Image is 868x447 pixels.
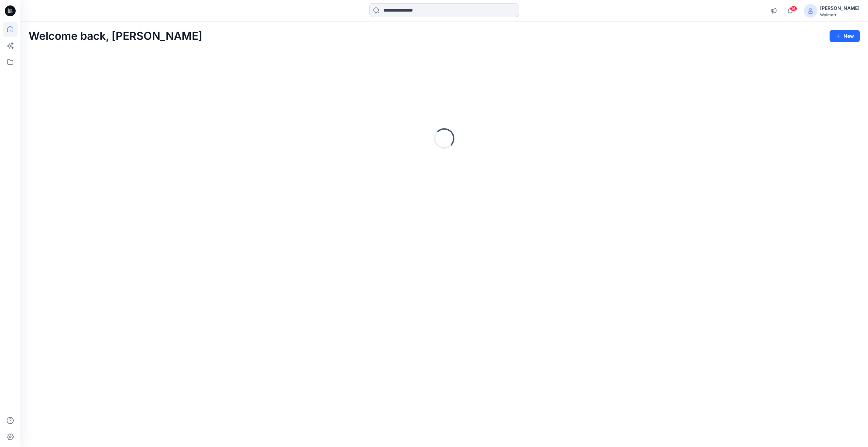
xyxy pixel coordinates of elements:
[820,4,859,12] div: [PERSON_NAME]
[29,30,202,43] h2: Welcome back, [PERSON_NAME]
[820,12,859,17] div: Walmart
[830,30,860,42] button: New
[790,6,797,11] span: 14
[808,8,813,14] svg: avatar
